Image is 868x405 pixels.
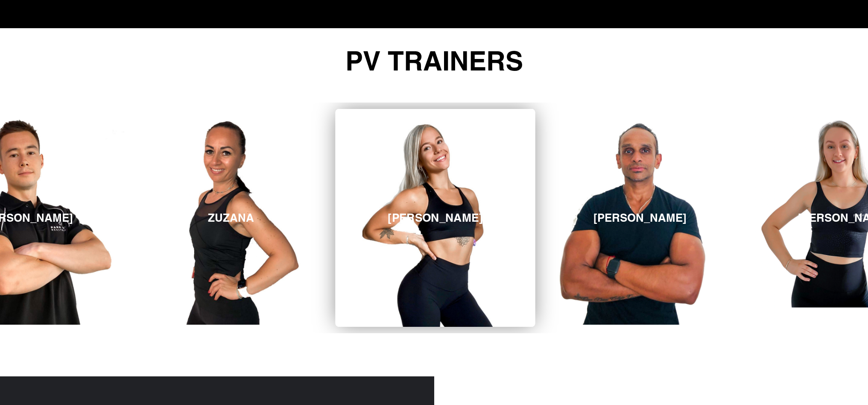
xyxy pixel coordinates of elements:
h3: [PERSON_NAME] [593,211,687,224]
h3: [PERSON_NAME] [388,211,482,225]
a: 14 day free trial to PVTV -START NOW [1,355,867,375]
b: START NOW [454,361,496,369]
p: 14 day free trial to PVTV - [1,355,867,375]
span: PV TRAINERS [343,41,525,81]
a: [PERSON_NAME] [335,109,535,327]
a: ZUZANA [133,111,329,325]
a: [PERSON_NAME] [542,111,738,325]
h3: ZUZANA [208,211,254,224]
